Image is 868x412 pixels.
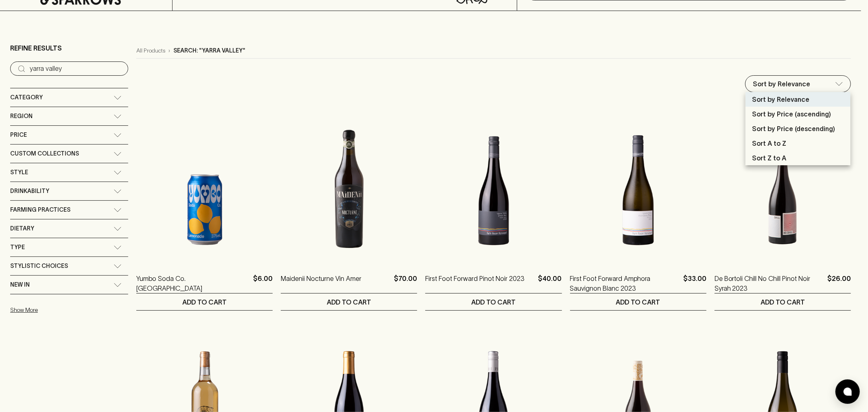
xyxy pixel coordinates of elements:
p: Sort by Price (descending) [752,124,835,134]
p: Sort by Price (ascending) [752,109,831,119]
p: Sort by Relevance [752,94,809,104]
img: bubble-icon [844,388,852,396]
p: Sort Z to A [752,153,786,163]
p: Sort A to Z [752,138,786,148]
